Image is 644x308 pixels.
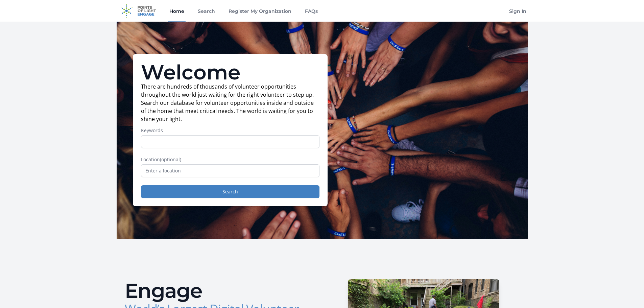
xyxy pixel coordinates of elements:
[141,164,319,177] input: Enter a location
[141,185,319,198] button: Search
[141,62,319,82] h1: Welcome
[141,82,319,123] p: There are hundreds of thousands of volunteer opportunities throughout the world just waiting for ...
[160,156,181,163] span: (optional)
[141,156,319,163] label: Location
[141,127,319,134] label: Keywords
[125,281,317,301] h2: Engage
